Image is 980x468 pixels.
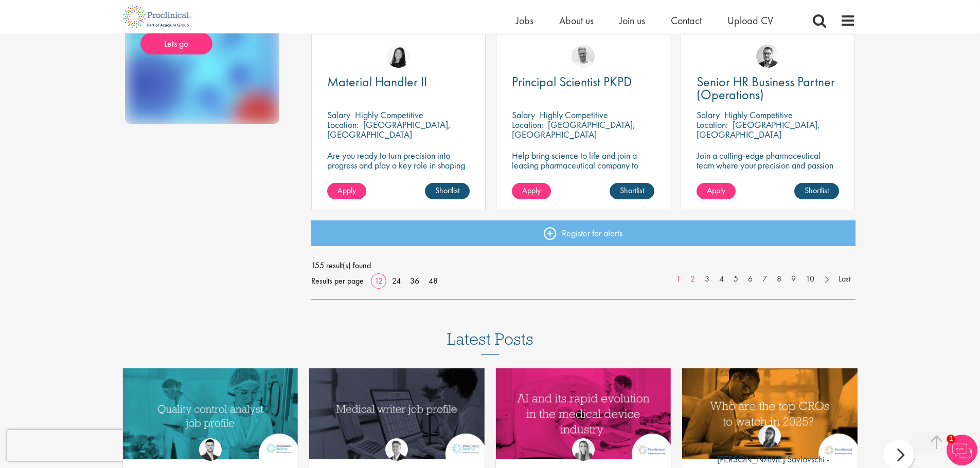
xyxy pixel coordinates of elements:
a: 12 [371,275,386,286]
a: 48 [425,275,441,286]
a: 10 [800,273,819,285]
a: Shortlist [425,183,470,199]
p: Highly Competitive [540,109,608,121]
a: Join us [619,14,645,27]
img: quality control analyst job profile [123,368,298,459]
img: Joshua Bye [572,45,595,68]
a: Link to a post [682,368,858,459]
p: [GEOGRAPHIC_DATA], [GEOGRAPHIC_DATA] [327,119,451,140]
p: Are you ready to turn precision into progress and play a key role in shaping the future of pharma... [327,151,470,180]
img: Medical writer job profile [309,368,485,459]
a: Contact [671,14,702,27]
p: Highly Competitive [355,109,423,121]
span: Salary [327,109,350,121]
span: Apply [337,185,356,196]
a: Principal Scientist PKPD [512,76,654,88]
span: Material Handler II [327,73,427,90]
a: Last [833,273,856,285]
a: 5 [728,273,743,285]
a: Upload CV [727,14,773,27]
span: Salary [697,109,720,121]
img: Niklas Kaminski [756,45,779,68]
p: Help bring science to life and join a leading pharmaceutical company to play a key role in delive... [512,151,654,199]
a: Link to a post [123,368,298,459]
img: Theodora Savlovschi - Wicks [758,425,781,447]
a: 24 [388,275,404,286]
a: Senior HR Business Partner (Operations) [697,76,839,101]
img: George Watson [385,438,408,461]
a: Shortlist [610,183,654,199]
span: Salary [512,109,535,121]
p: [GEOGRAPHIC_DATA], [GEOGRAPHIC_DATA] [697,119,820,140]
a: 3 [700,273,715,285]
img: Hannah Burke [572,438,595,461]
a: 2 [685,273,700,285]
a: 6 [743,273,758,285]
a: Link to a post [309,368,485,459]
span: Apply [522,185,541,196]
a: Apply [327,183,366,199]
iframe: reCAPTCHA [7,430,139,461]
a: 1 [671,273,686,285]
a: 9 [786,273,801,285]
img: Numhom Sudsok [387,45,410,68]
span: Principal Scientist PKPD [512,73,632,90]
a: Apply [697,183,736,199]
p: [GEOGRAPHIC_DATA], [GEOGRAPHIC_DATA] [512,119,635,140]
a: Link to a post [496,368,671,459]
img: Joshua Godden [199,438,222,461]
span: 1 [947,435,955,443]
span: Results per page [311,273,364,289]
span: Location: [327,119,359,130]
a: About us [559,14,594,27]
img: Top 10 CROs 2025 | Proclinical [682,368,858,459]
a: 7 [757,273,772,285]
a: Register for alerts [311,220,856,246]
span: Location: [512,119,543,130]
span: 155 result(s) found [311,258,856,273]
a: 4 [714,273,729,285]
a: Shortlist [794,183,839,199]
a: Apply [512,183,551,199]
a: Lets go [140,33,212,54]
a: Jobs [516,14,533,27]
span: Apply [707,185,725,196]
h3: Latest Posts [447,330,533,355]
img: Chatbot [947,435,977,465]
img: AI and Its Impact on the Medical Device Industry | Proclinical [496,368,671,459]
a: 8 [772,273,787,285]
p: Highly Competitive [724,109,793,121]
a: 36 [406,275,423,286]
span: Senior HR Business Partner (Operations) [697,73,835,103]
span: Location: [697,119,728,130]
a: Material Handler II [327,76,470,88]
p: Join a cutting-edge pharmaceutical team where your precision and passion for quality will help sh... [697,151,839,190]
